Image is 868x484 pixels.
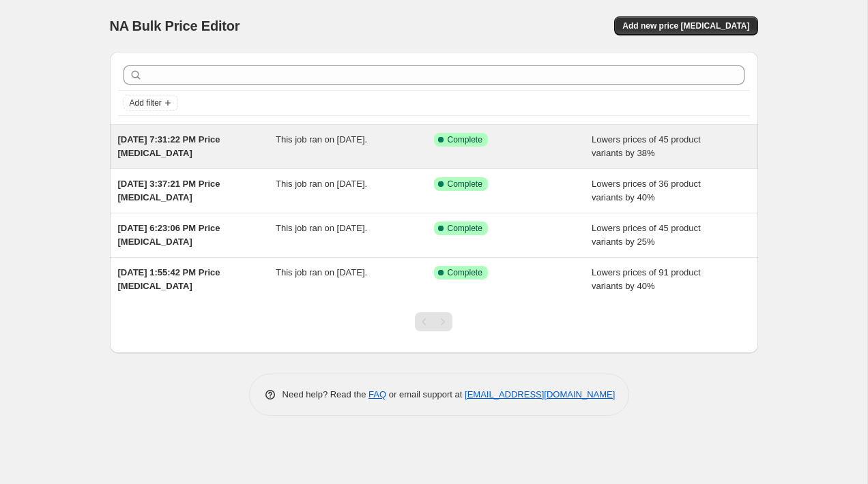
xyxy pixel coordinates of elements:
span: Need help? Read the [283,389,369,399]
span: This job ran on [DATE]. [276,267,367,277]
span: [DATE] 3:37:21 PM Price [MEDICAL_DATA] [118,179,220,202]
span: This job ran on [DATE]. [276,179,367,189]
nav: Pagination [415,312,452,331]
span: NA Bulk Price Editor [110,18,240,33]
span: Lowers prices of 45 product variants by 38% [592,134,701,158]
span: Lowers prices of 36 product variants by 40% [592,179,701,202]
a: [EMAIL_ADDRESS][DOMAIN_NAME] [465,389,615,399]
span: Complete [448,267,482,278]
span: Add new price [MEDICAL_DATA] [622,20,749,31]
button: Add new price [MEDICAL_DATA] [614,16,757,35]
span: Complete [448,179,482,190]
span: Lowers prices of 91 product variants by 40% [592,267,701,291]
button: Add filter [124,95,178,111]
span: [DATE] 7:31:22 PM Price [MEDICAL_DATA] [118,134,220,158]
span: [DATE] 6:23:06 PM Price [MEDICAL_DATA] [118,223,220,247]
span: Complete [448,134,482,145]
span: Lowers prices of 45 product variants by 25% [592,223,701,247]
span: or email support at [386,389,465,399]
span: [DATE] 1:55:42 PM Price [MEDICAL_DATA] [118,267,220,291]
span: Complete [448,223,482,234]
span: This job ran on [DATE]. [276,223,367,233]
span: Add filter [130,97,162,108]
a: FAQ [368,389,386,399]
span: This job ran on [DATE]. [276,134,367,145]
